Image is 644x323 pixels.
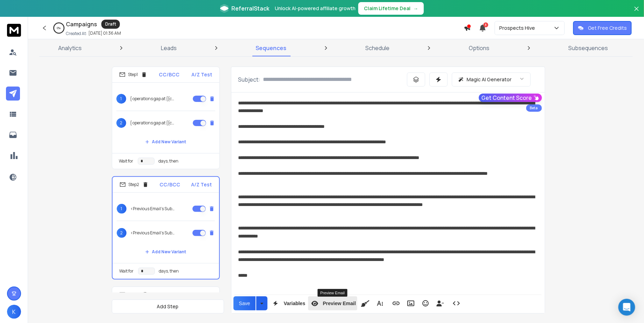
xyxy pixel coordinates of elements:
span: ReferralStack [231,4,269,13]
p: Get Free Credits [588,25,627,32]
h1: Campaigns [66,20,97,28]
p: [DATE] 01:36 AM [88,30,121,36]
p: Subsequences [569,44,608,52]
p: { operations gap at {{companyName}} | how {{companyName}} can free 10+ hours/week |{{firstName}} ... [130,96,175,102]
p: Sequences [256,44,286,52]
button: Add New Variant [140,245,192,259]
p: <Previous Email's Subject> [131,206,176,212]
button: Add Step [112,300,224,314]
span: 2 [116,118,126,128]
a: Leads [157,40,181,56]
span: Preview Email [321,301,357,307]
p: A/Z Test [191,181,212,188]
button: Clean HTML [359,296,372,310]
div: Step 1 [119,71,147,78]
button: Code View [450,296,463,310]
p: Subject: [238,75,260,84]
button: Get Content Score [479,94,542,102]
span: 1 [116,94,126,104]
button: Variables [269,296,307,310]
p: Leads [161,44,177,52]
a: Subsequences [564,40,612,56]
p: Magic AI Generator [467,76,512,83]
p: days, then [159,158,179,164]
p: CC/BCC [160,291,180,298]
p: A/Z Test [192,71,212,78]
li: Step1CC/BCCA/Z Test1{ operations gap at {{companyName}} | how {{companyName}} can free 10+ hours/... [112,67,220,169]
button: Emoticons [419,296,432,310]
p: days, then [159,268,179,274]
button: Insert Image (⌘P) [404,296,418,310]
button: Insert Link (⌘K) [389,296,403,310]
button: More Text [373,296,387,310]
p: 0 % [57,26,61,30]
span: 3 [483,22,488,27]
button: Add New Variant [140,135,192,149]
span: → [413,5,418,12]
p: <Previous Email's Subject> [131,230,176,236]
button: Save [233,296,256,310]
div: Open Intercom Messenger [618,299,635,316]
button: Insert Unsubscribe Link [434,296,447,310]
p: Wait for [120,268,134,274]
div: Beta [526,104,542,112]
button: Get Free Credits [573,21,632,35]
button: K [7,305,21,319]
a: Sequences [251,40,291,56]
p: Created At: [66,31,87,36]
div: Draft [101,20,120,29]
p: Prospects Hive [499,25,538,32]
button: Claim Lifetime Deal→ [358,2,424,15]
p: CC/BCC [159,71,180,78]
li: Step2CC/BCCA/Z Test1<Previous Email's Subject>2<Previous Email's Subject>Add New VariantWait ford... [112,176,220,280]
div: Step 2 [120,181,149,188]
a: Options [465,40,494,56]
div: Preview Email [318,289,348,297]
span: 1 [117,204,127,214]
p: Unlock AI-powered affiliate growth [275,5,355,12]
a: Schedule [361,40,394,56]
p: Schedule [366,44,390,52]
p: Wait for [119,158,134,164]
button: Magic AI Generator [452,73,531,87]
p: CC/BCC [160,181,180,188]
span: Variables [282,301,307,307]
p: Analytics [58,44,82,52]
a: Analytics [54,40,86,56]
p: { operations gap at {{companyName}} | how {{companyName}} can free 10+ hours/week | {{firstName}}... [130,120,175,126]
button: Close banner [632,4,641,21]
p: A/Z Test [192,291,212,298]
p: Options [469,44,489,52]
button: Preview Email [308,296,357,310]
div: Step 3 [119,291,148,298]
span: 2 [117,228,127,238]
